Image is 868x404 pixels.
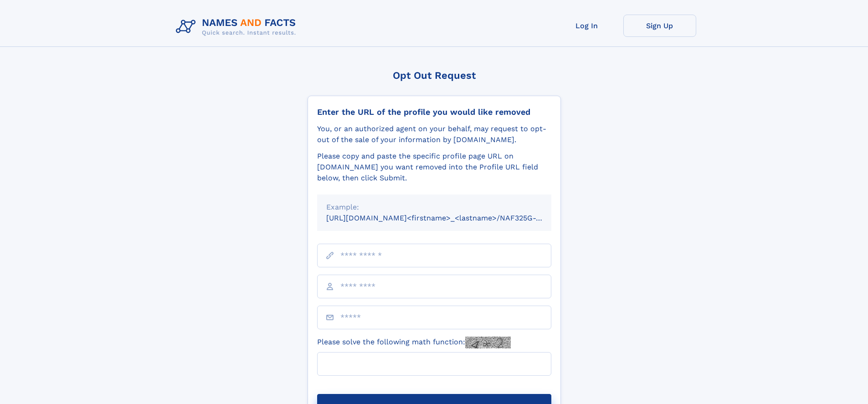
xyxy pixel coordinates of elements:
[308,70,561,81] div: Opt Out Request
[317,337,511,348] label: Please solve the following math function:
[317,107,551,117] div: Enter the URL of the profile you would like removed
[623,15,696,37] a: Sign Up
[317,123,551,145] div: You, or an authorized agent on your behalf, may request to opt-out of the sale of your informatio...
[326,202,542,213] div: Example:
[326,214,569,222] small: [URL][DOMAIN_NAME]<firstname>_<lastname>/NAF325G-xxxxxxxx
[317,151,551,184] div: Please copy and paste the specific profile page URL on [DOMAIN_NAME] you want removed into the Pr...
[550,15,623,37] a: Log In
[172,15,303,39] img: Logo Names and Facts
